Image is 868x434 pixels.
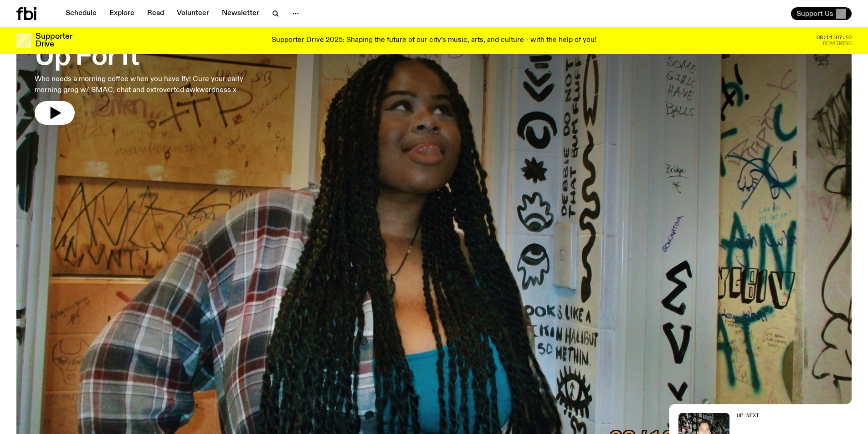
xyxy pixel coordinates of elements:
[142,7,169,20] a: Read
[216,7,265,20] a: Newsletter
[35,45,268,70] h3: Up For It
[35,74,268,96] p: Who needs a morning coffee when you have Ify! Cure your early morning grog w/ SMAC, chat and extr...
[60,7,102,20] a: Schedule
[36,33,72,48] h3: Supporter Drive
[737,413,852,418] h2: Up Next
[272,36,596,45] p: Supporter Drive 2025: Shaping the future of our city’s music, arts, and culture - with the help o...
[791,7,852,20] button: Support Us
[796,10,833,18] span: Support Us
[35,24,268,125] a: Up For ItWho needs a morning coffee when you have Ify! Cure your early morning grog w/ SMAC, chat...
[171,7,215,20] a: Volunteer
[823,41,852,46] span: Remaining
[104,7,140,20] a: Explore
[817,35,852,40] span: 08:14:07:10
